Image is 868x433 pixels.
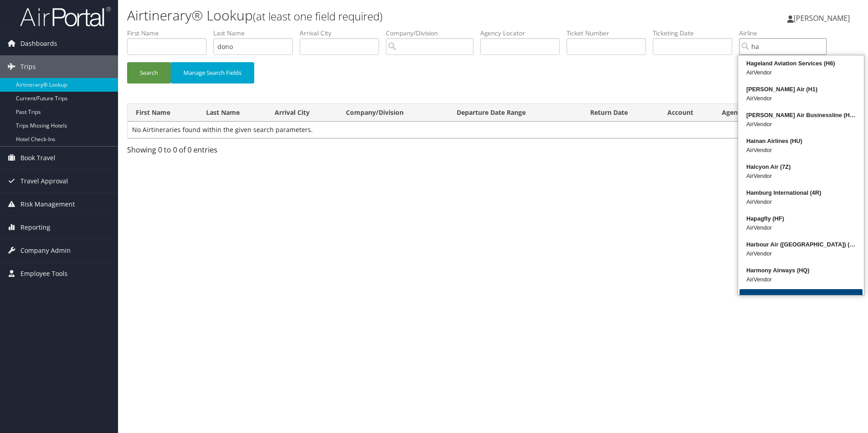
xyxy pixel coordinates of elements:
div: AirVendor [740,172,863,181]
img: airportal-logo.png [20,6,111,27]
label: First Name [127,29,213,38]
button: More Results [740,289,863,312]
span: Trips [20,55,36,78]
div: Hageland Aviation Services (H6) [740,59,863,68]
span: Travel Approval [20,170,68,192]
div: AirVendor [740,197,863,207]
div: AirVendor [740,120,863,129]
span: Employee Tools [20,262,68,285]
span: Reporting [20,216,50,239]
th: Account: activate to sort column ascending [659,104,714,122]
div: AirVendor [740,94,863,103]
label: Airline [739,29,833,38]
div: AirVendor [740,68,863,77]
h1: Airtinerary® Lookup [127,6,615,25]
a: [PERSON_NAME] [787,5,859,32]
label: Ticketing Date [653,29,739,38]
label: Last Name [213,29,300,38]
span: [PERSON_NAME] [794,13,850,23]
th: Agency Locator: activate to sort column ascending [714,104,808,122]
div: Halcyon Air (7Z) [740,162,863,172]
span: Company Admin [20,239,71,262]
td: No Airtineraries found within the given search parameters. [128,122,858,138]
small: (at least one field required) [253,9,383,24]
span: Book Travel [20,147,55,169]
th: Company/Division [338,104,449,122]
div: AirVendor [740,249,863,258]
label: Ticket Number [567,29,653,38]
th: Return Date: activate to sort column ascending [582,104,659,122]
div: Hamburg International (4R) [740,188,863,197]
div: Showing 0 to 0 of 0 entries [127,144,300,160]
button: Search [127,62,171,84]
div: Hapagfly (HF) [740,214,863,223]
span: Risk Management [20,193,75,216]
div: AirVendor [740,146,863,155]
div: AirVendor [740,223,863,232]
div: Hainan Airlines (HU) [740,137,863,146]
th: Last Name: activate to sort column ascending [198,104,266,122]
label: Arrival City [300,29,386,38]
th: First Name: activate to sort column ascending [128,104,198,122]
div: [PERSON_NAME] Air (H1) [740,85,863,94]
label: Agency Locator [480,29,567,38]
div: AirVendor [740,275,863,284]
div: Harbour Air ([GEOGRAPHIC_DATA]) (H3) [740,240,863,249]
th: Arrival City: activate to sort column ascending [266,104,338,122]
div: Harmony Airways (HQ) [740,266,863,275]
div: [PERSON_NAME] Air Businessline (HR) [740,111,863,120]
button: Manage Search Fields [171,62,254,84]
th: Departure Date Range: activate to sort column ascending [449,104,582,122]
span: Dashboards [20,32,57,55]
label: Company/Division [386,29,480,38]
